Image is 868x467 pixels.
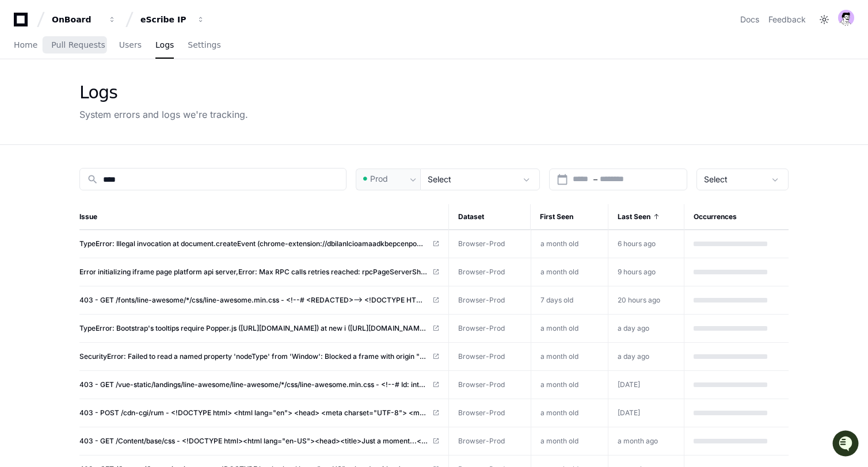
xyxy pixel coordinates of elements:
[79,324,439,333] a: TypeError: Bootstrap's tooltips require Popper.js ([URL][DOMAIN_NAME]) at new i ([URL][DOMAIN_NAM...
[838,10,854,26] img: avatar
[51,32,105,59] a: Pull Requests
[79,239,428,248] span: TypeError: Illegal invocation at document.createEvent (chrome-extension://dbilanlcioamaadkbepcenp...
[79,437,428,446] span: 403 - GET /Content/base/css - <!DOCTYPE html><html lang="en-US"><head><title>Just a moment...</ti...
[188,41,220,48] span: Settings
[51,41,105,48] span: Pull Requests
[79,380,439,389] a: 403 - GET /vue-static/landings/line-awesome/line-awesome/*/css/line-awesome.min.css - <!--# Id: i...
[531,399,608,427] td: a month old
[740,14,759,25] a: Docs
[531,343,608,370] td: a month old
[12,46,210,64] div: Welcome
[684,204,789,230] th: Occurrences
[52,14,101,25] div: OnBoard
[119,32,142,59] a: Users
[557,174,568,185] button: Open calendar
[79,267,428,277] span: Error initializing iframe page platform api server,Error: Max RPC calls retries reached: rpcPageS...
[155,41,174,48] span: Logs
[79,408,428,418] span: 403 - POST /cdn-cgi/rum - <!DOCTYPE html> <html lang="en"> <head> <meta charset="UTF-8"> <meta ht...
[12,12,35,35] img: PlayerZero
[79,239,439,248] a: TypeError: Illegal invocation at document.createEvent (chrome-extension://dbilanlcioamaadkbepcenp...
[704,174,728,184] span: Select
[608,371,684,399] td: [DATE]
[79,352,439,361] a: SecurityError: Failed to read a named property 'nodeType' from 'Window': Blocked a frame with ori...
[531,286,608,314] td: 7 days old
[79,437,439,446] a: 403 - GET /Content/base/css - <!DOCTYPE html><html lang="en-US"><head><title>Just a moment...</ti...
[449,286,531,315] td: Browser-Prod
[449,204,531,230] th: Dataset
[79,324,428,333] span: TypeError: Bootstrap's tooltips require Popper.js ([URL][DOMAIN_NAME]) at new i ([URL][DOMAIN_NAM...
[768,14,806,25] button: Feedback
[608,258,684,286] td: 9 hours ago
[14,32,37,59] a: Home
[608,343,684,371] td: a day ago
[449,230,531,258] td: Browser-Prod
[428,174,451,184] span: Select
[12,86,32,106] img: 1756235613930-3d25f9e4-fa56-45dd-b3ad-e072dfbd1548
[531,230,608,258] td: a month old
[449,315,531,343] td: Browser-Prod
[39,86,189,97] div: Start new chat
[531,315,608,342] td: a month old
[79,82,248,103] div: Logs
[449,399,531,427] td: Browser-Prod
[608,315,684,343] td: a day ago
[79,408,439,418] a: 403 - POST /cdn-cgi/rum - <!DOCTYPE html> <html lang="en"> <head> <meta charset="UTF-8"> <meta ht...
[79,352,428,361] span: SecurityError: Failed to read a named property 'nodeType' from 'Window': Blocked a frame with ori...
[115,121,139,129] span: Pylon
[140,14,190,25] div: eScribe IP
[449,371,531,399] td: Browser-Prod
[449,343,531,371] td: Browser-Prod
[79,108,248,121] div: System errors and logs we're tracking.
[557,174,568,185] mat-icon: calendar_today
[79,296,428,305] span: 403 - GET /fonts/line-awesome/*/css/line-awesome.min.css - <!--# <REDACTED>--> <!DOCTYPE HTML PUB...
[14,41,37,48] span: Home
[87,174,98,185] mat-icon: search
[540,212,573,221] span: First Seen
[831,429,862,460] iframe: Open customer support
[79,204,449,230] th: Issue
[39,97,167,106] div: We're offline, but we'll be back soon!
[370,173,388,185] span: Prod
[531,258,608,286] td: a month old
[188,32,220,59] a: Settings
[79,296,439,305] a: 403 - GET /fonts/line-awesome/*/css/line-awesome.min.css - <!--# <REDACTED>--> <!DOCTYPE HTML PUB...
[449,258,531,286] td: Browser-Prod
[449,427,531,455] td: Browser-Prod
[79,267,439,277] a: Error initializing iframe page platform api server,Error: Max RPC calls retries reached: rpcPageS...
[608,427,684,455] td: a month ago
[608,286,684,315] td: 20 hours ago
[608,230,684,258] td: 6 hours ago
[531,371,608,399] td: a month old
[593,174,597,185] span: –
[155,32,174,59] a: Logs
[608,399,684,427] td: [DATE]
[79,380,428,389] span: 403 - GET /vue-static/landings/line-awesome/line-awesome/*/css/line-awesome.min.css - <!--# Id: i...
[531,427,608,455] td: a month old
[196,89,210,103] button: Start new chat
[119,41,142,48] span: Users
[618,212,650,221] span: Last Seen
[81,120,139,129] a: Powered byPylon
[136,9,210,30] button: eScribe IP
[47,9,121,30] button: OnBoard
